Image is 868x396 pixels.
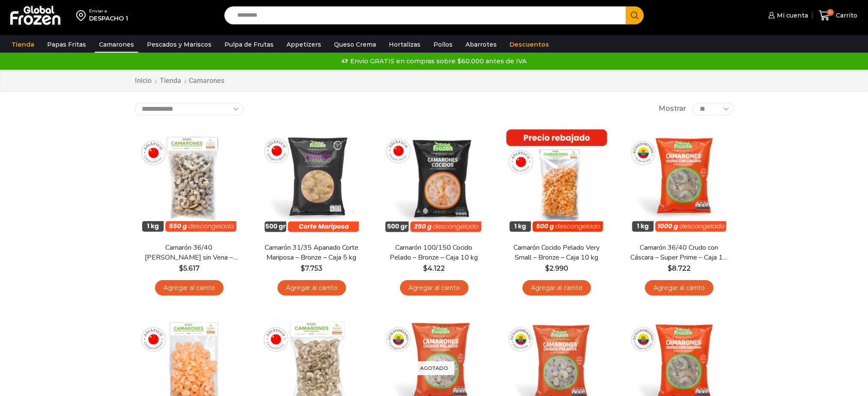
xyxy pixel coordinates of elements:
[626,6,644,24] button: Search button
[155,280,224,296] a: Agregar al carrito: “Camarón 36/40 Crudo Pelado sin Vena - Bronze - Caja 10 kg”
[301,264,322,272] bdi: 7.753
[189,77,224,85] h1: Camarones
[43,36,90,53] a: Papas Fritas
[507,243,606,263] a: Camarón Cocido Pelado Very Small – Bronze – Caja 10 kg
[330,36,380,53] a: Queso Crema
[385,36,425,53] a: Hortalizas
[301,264,305,272] span: $
[89,8,128,14] div: Enviar a
[766,7,808,24] a: Mi cuenta
[134,76,152,86] a: Inicio
[134,76,224,86] nav: Breadcrumb
[159,76,182,86] a: Tienda
[423,264,445,272] bdi: 4.122
[7,36,39,53] a: Tienda
[277,280,346,296] a: Agregar al carrito: “Camarón 31/35 Apanado Corte Mariposa - Bronze - Caja 5 kg”
[414,361,454,375] p: Agotado
[95,36,138,53] a: Camarones
[385,243,483,263] a: Camarón 100/150 Cocido Pelado – Bronze – Caja 10 kg
[220,36,278,53] a: Pulpa de Frutas
[668,264,672,272] span: $
[645,280,713,296] a: Agregar al carrito: “Camarón 36/40 Crudo con Cáscara - Super Prime - Caja 10 kg”
[668,264,691,272] bdi: 8.722
[400,280,468,296] a: Agregar al carrito: “Camarón 100/150 Cocido Pelado - Bronze - Caja 10 kg”
[143,36,216,53] a: Pescados y Mariscos
[817,6,859,26] a: 10 Carrito
[659,104,686,114] span: Mostrar
[140,243,238,263] a: Camarón 36/40 [PERSON_NAME] sin Vena – Bronze – Caja 10 kg
[827,9,834,16] span: 10
[775,11,808,20] span: Mi cuenta
[505,36,553,53] a: Descuentos
[179,264,200,272] bdi: 5.617
[134,103,244,115] select: Pedido de la tienda
[522,280,591,296] a: Agregar al carrito: “Camarón Cocido Pelado Very Small - Bronze - Caja 10 kg”
[545,264,549,272] span: $
[262,243,361,263] a: Camarón 31/35 Apanado Corte Mariposa – Bronze – Caja 5 kg
[461,36,501,53] a: Abarrotes
[423,264,427,272] span: $
[429,36,457,53] a: Pollos
[545,264,568,272] bdi: 2.990
[834,11,857,20] span: Carrito
[282,36,325,53] a: Appetizers
[76,8,89,23] img: address-field-icon.svg
[629,243,728,263] a: Camarón 36/40 Crudo con Cáscara – Super Prime – Caja 10 kg
[179,264,183,272] span: $
[89,14,128,23] div: DESPACHO 1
